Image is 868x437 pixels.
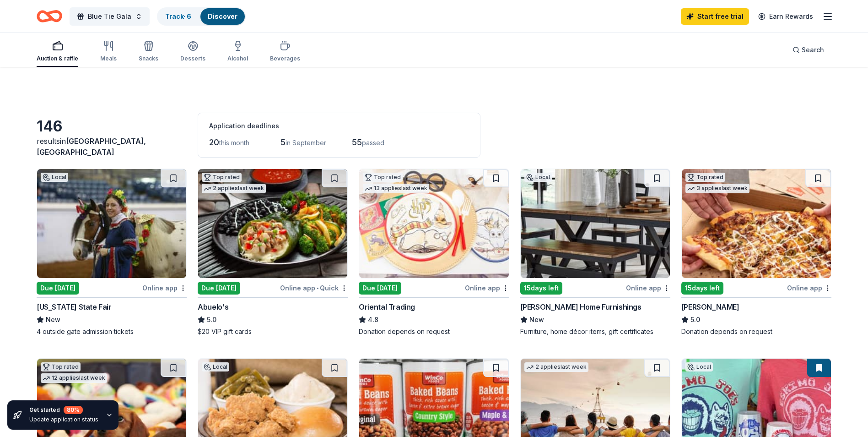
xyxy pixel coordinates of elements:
[753,8,819,25] a: Earn Rewards
[681,327,831,336] div: Donation depends on request
[359,327,509,336] div: Donation depends on request
[785,41,831,59] button: Search
[37,301,112,312] div: [US_STATE] State Fair
[280,137,286,147] span: 5
[681,8,749,25] a: Start free trial
[363,184,429,193] div: 13 applies last week
[198,169,348,336] a: Image for Abuelo's Top rated2 applieslast weekDue [DATE]Online app•QuickAbuelo's5.0$20 VIP gift c...
[685,362,713,371] div: Local
[465,282,509,294] div: Online app
[359,282,401,295] div: Due [DATE]
[180,37,205,67] button: Desserts
[100,55,117,62] div: Meals
[359,301,415,312] div: Oriental Trading
[270,37,300,67] button: Beverages
[208,12,237,20] a: Discover
[37,117,187,136] div: 146
[685,184,749,193] div: 3 applies last week
[37,169,186,278] img: Image for Oklahoma State Fair
[286,139,326,147] span: in September
[681,169,831,336] a: Image for Casey'sTop rated3 applieslast week15days leftOnline app[PERSON_NAME]5.0Donation depends...
[100,37,117,67] button: Meals
[37,169,187,336] a: Image for Oklahoma State FairLocalDue [DATE]Online app[US_STATE] State FairNew4 outside gate admi...
[219,139,249,147] span: this month
[787,282,831,294] div: Online app
[362,139,384,147] span: passed
[681,282,723,295] div: 15 days left
[529,314,544,325] span: New
[29,406,98,414] div: Get started
[37,5,62,27] a: Home
[227,55,248,62] div: Alcohol
[521,169,670,278] img: Image for Smith Home Furnishings
[29,416,98,423] div: Update application status
[202,184,266,193] div: 2 applies last week
[198,301,229,312] div: Abuelo's
[37,55,78,62] div: Auction & raffle
[37,137,146,157] span: [GEOGRAPHIC_DATA], [GEOGRAPHIC_DATA]
[198,282,240,295] div: Due [DATE]
[41,373,107,383] div: 12 applies last week
[227,37,248,67] button: Alcohol
[520,282,562,295] div: 15 days left
[280,282,348,294] div: Online app Quick
[139,37,158,67] button: Snacks
[37,37,78,67] button: Auction & raffle
[690,314,700,325] span: 5.0
[64,406,83,414] div: 80 %
[202,362,229,371] div: Local
[368,314,378,325] span: 4.8
[37,327,187,336] div: 4 outside gate admission tickets
[198,169,347,278] img: Image for Abuelo's
[37,136,187,158] div: results
[142,282,187,294] div: Online app
[685,173,725,182] div: Top rated
[359,169,509,336] a: Image for Oriental TradingTop rated13 applieslast weekDue [DATE]Online appOriental Trading4.8Dona...
[180,55,205,62] div: Desserts
[207,314,216,325] span: 5.0
[139,55,158,62] div: Snacks
[41,362,81,371] div: Top rated
[520,169,670,336] a: Image for Smith Home FurnishingsLocal15days leftOnline app[PERSON_NAME] Home FurnishingsNewFurnit...
[363,173,403,182] div: Top rated
[88,11,131,22] span: Blue Tie Gala
[352,137,362,147] span: 55
[802,44,824,55] span: Search
[626,282,670,294] div: Online app
[682,169,831,278] img: Image for Casey's
[37,282,79,295] div: Due [DATE]
[681,301,739,312] div: [PERSON_NAME]
[209,137,219,147] span: 20
[157,7,246,26] button: Track· 6Discover
[46,314,60,325] span: New
[359,169,508,278] img: Image for Oriental Trading
[41,173,68,182] div: Local
[317,284,318,292] span: •
[520,301,642,312] div: [PERSON_NAME] Home Furnishings
[198,327,348,336] div: $20 VIP gift cards
[209,120,469,131] div: Application deadlines
[524,173,552,182] div: Local
[270,55,300,62] div: Beverages
[520,327,670,336] div: Furniture, home décor items, gift certificates
[524,362,588,372] div: 2 applies last week
[165,12,191,20] a: Track· 6
[70,7,150,26] button: Blue Tie Gala
[37,137,146,157] span: in
[202,173,242,182] div: Top rated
